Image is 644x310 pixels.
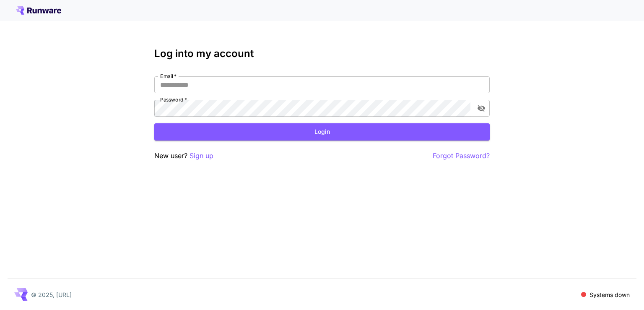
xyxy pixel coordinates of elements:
[160,96,187,103] label: Password
[433,151,490,161] button: Forgot Password?
[589,290,630,299] p: Systems down
[474,101,489,116] button: toggle password visibility
[160,73,177,80] label: Email
[154,123,490,141] button: Login
[154,151,213,161] p: New user?
[31,290,72,299] p: © 2025, [URL]
[190,151,213,161] button: Sign up
[154,48,490,60] h3: Log into my account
